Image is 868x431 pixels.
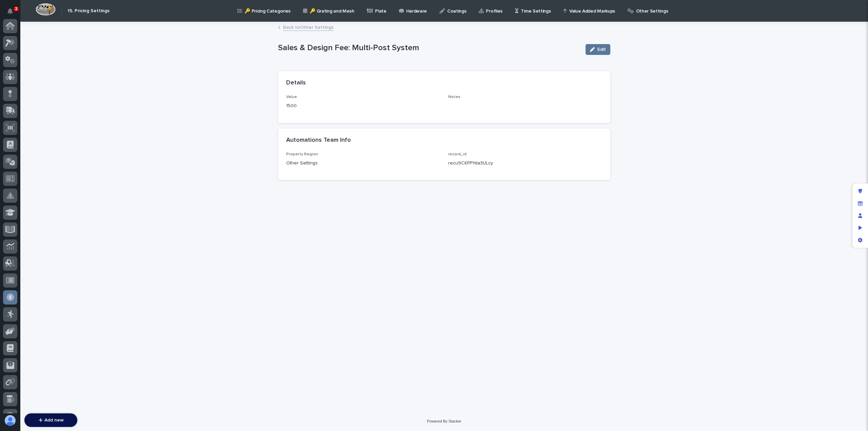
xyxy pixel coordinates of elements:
button: Notifications [3,4,17,18]
h2: 15. Pricing Settings [67,8,110,14]
button: Edit [586,44,610,55]
p: Sales & Design Fee: Multi-Post System [278,43,580,53]
div: Manage fields and data [854,197,866,210]
div: Notifications3 [8,8,17,19]
button: Add new [24,413,77,427]
a: Back toOther Settings [283,23,334,31]
img: Workspace Logo [36,3,56,16]
p: Other Settings [286,160,440,167]
p: recu9CKFPYda3ULcy [448,160,493,167]
span: record_id [448,152,467,156]
p: 3 [15,6,17,11]
div: Preview as [854,222,866,234]
iframe: Open customer support [846,409,865,427]
span: Property Region [286,152,318,156]
div: App settings [854,234,866,246]
div: Edit layout [854,185,866,197]
span: Value [286,95,297,99]
span: Notes [448,95,460,99]
h2: Automations Team Info [286,137,351,144]
a: Powered By Stacker [427,419,461,423]
button: users-avatar [3,413,17,428]
p: 1500 [286,102,440,110]
h2: Details [286,79,306,87]
span: Edit [597,47,606,52]
div: Manage users [854,210,866,222]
